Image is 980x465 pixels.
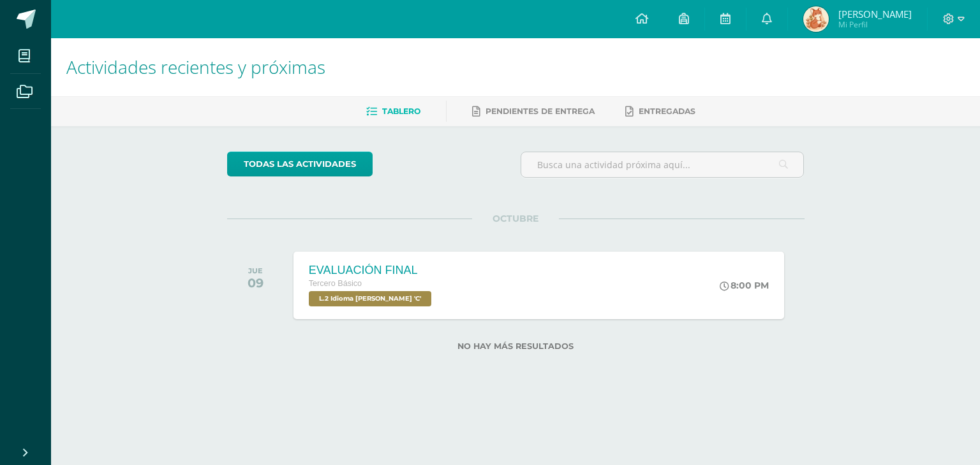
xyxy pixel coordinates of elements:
[309,264,434,277] div: EVALUACIÓN FINAL
[486,106,595,116] span: Pendientes de entrega
[838,19,912,30] span: Mi Perfil
[309,279,362,288] span: Tercero Básico
[521,152,804,177] input: Busca una actividad próxima aquí...
[248,266,264,275] div: JUE
[66,55,325,79] span: Actividades recientes y próximas
[227,341,805,351] label: No hay más resultados
[472,101,595,122] a: Pendientes de entrega
[838,8,912,20] span: [PERSON_NAME]
[366,101,420,122] a: Tablero
[227,152,373,176] a: todas las Actividades
[720,280,769,291] div: 8:00 PM
[625,101,695,122] a: Entregadas
[248,275,264,290] div: 09
[472,213,559,224] span: OCTUBRE
[309,291,431,306] span: L.2 Idioma Maya Kaqchikel 'C'
[639,106,695,116] span: Entregadas
[803,6,829,32] img: 0dc22e052817e1e85183dd7fefca1ea7.png
[382,106,420,116] span: Tablero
